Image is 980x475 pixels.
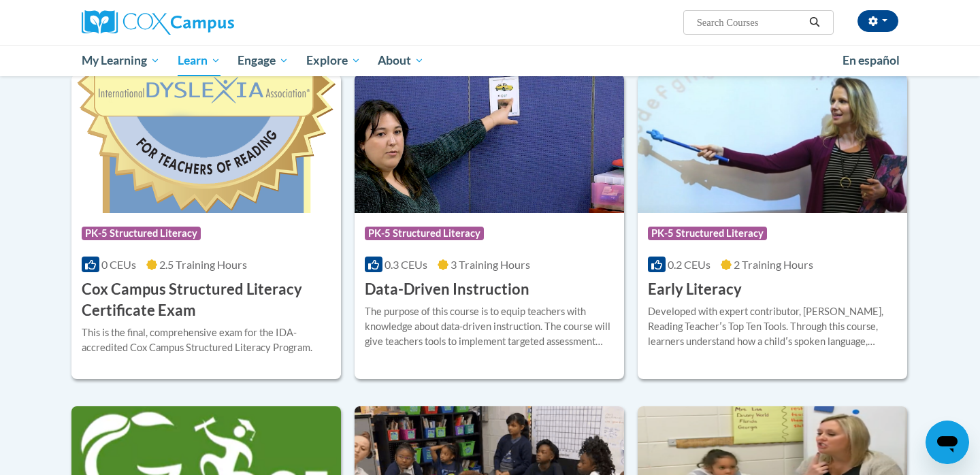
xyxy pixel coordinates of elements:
div: Developed with expert contributor, [PERSON_NAME], Reading Teacherʹs Top Ten Tools. Through this c... [648,304,897,349]
span: 0.3 CEUs [385,258,427,271]
button: Search [804,14,825,31]
span: Engage [238,52,289,69]
span: 2 Training Hours [734,258,813,271]
img: Course Logo [355,74,624,213]
span: 0 CEUs [101,258,136,271]
a: My Learning [73,45,169,76]
div: This is the final, comprehensive exam for the IDA-accredited Cox Campus Structured Literacy Program. [82,325,331,355]
h3: Cox Campus Structured Literacy Certificate Exam [82,279,331,321]
img: Cox Campus [82,10,234,35]
span: 0.2 CEUs [668,258,710,271]
div: Main menu [61,45,919,76]
span: My Learning [82,52,160,69]
span: PK-5 Structured Literacy [82,227,201,240]
h3: Data-Driven Instruction [365,279,529,300]
input: Search Courses [696,14,804,31]
span: About [378,52,424,69]
a: Engage [229,45,297,76]
a: Cox Campus [82,10,340,35]
span: Learn [178,52,220,69]
div: The purpose of this course is to equip teachers with knowledge about data-driven instruction. The... [365,304,614,349]
span: 2.5 Training Hours [159,258,247,271]
img: Course Logo [71,74,341,213]
a: Course LogoPK-5 Structured Literacy0.3 CEUs3 Training Hours Data-Driven InstructionThe purpose of... [355,74,624,379]
a: Explore [297,45,370,76]
span: 3 Training Hours [451,258,530,271]
iframe: Button to launch messaging window [926,421,969,464]
button: Account Settings [857,10,898,32]
a: Course LogoPK-5 Structured Literacy0.2 CEUs2 Training Hours Early LiteracyDeveloped with expert c... [638,74,907,379]
a: Course LogoPK-5 Structured Literacy0 CEUs2.5 Training Hours Cox Campus Structured Literacy Certif... [71,74,341,379]
a: En español [834,46,909,75]
span: PK-5 Structured Literacy [648,227,767,240]
a: Learn [169,45,229,76]
span: En español [843,53,900,67]
span: Explore [306,52,361,69]
a: About [370,45,434,76]
img: Course Logo [638,74,907,213]
h3: Early Literacy [648,279,742,300]
span: PK-5 Structured Literacy [365,227,484,240]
